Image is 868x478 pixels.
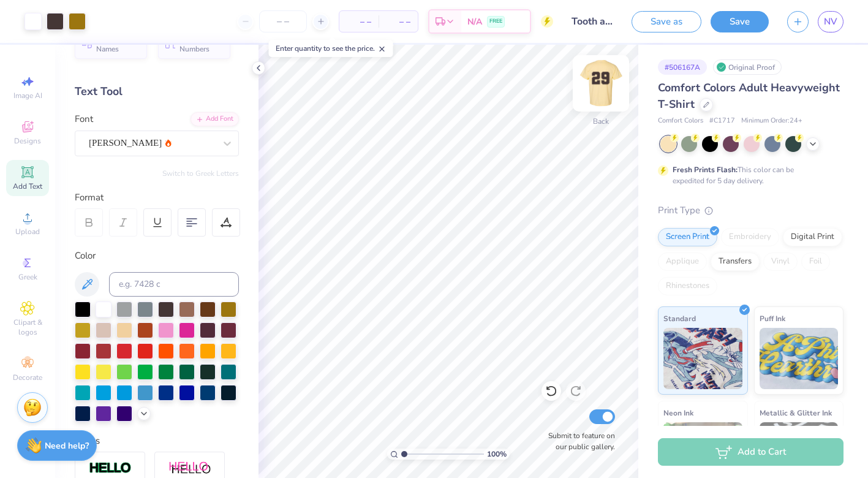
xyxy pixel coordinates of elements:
[168,461,211,476] img: Shadow
[386,15,410,28] span: – –
[576,59,625,108] img: Back
[269,40,393,57] div: Enter quantity to see the price.
[487,449,507,460] span: 100 %
[75,191,240,205] div: Format
[632,11,701,32] button: Save as
[658,252,707,271] div: Applique
[713,59,782,75] div: Original Proof
[673,165,738,175] strong: Fresh Prints Flash:
[347,15,371,28] span: – –
[489,17,502,26] span: FREE
[13,373,42,382] span: Decorate
[741,116,802,126] span: Minimum Order: 24 +
[801,252,830,271] div: Foil
[658,59,707,75] div: # 506167A
[18,272,37,282] span: Greek
[191,112,239,126] div: Add Font
[760,312,785,325] span: Puff Ink
[663,312,696,325] span: Standard
[162,169,239,178] button: Switch to Greek Letters
[711,252,760,271] div: Transfers
[13,91,42,101] span: Image AI
[783,228,842,246] div: Digital Print
[711,11,769,32] button: Save
[6,317,49,337] span: Clipart & logos
[75,249,239,263] div: Color
[467,15,482,28] span: N/A
[75,112,93,126] label: Font
[75,434,239,448] div: Styles
[658,203,843,218] div: Print Type
[663,406,693,419] span: Neon Ink
[89,461,132,476] img: Stroke
[259,10,307,32] input: – –
[818,11,843,32] a: NV
[593,116,609,127] div: Back
[721,228,779,246] div: Embroidery
[658,277,717,295] div: Rhinestones
[760,406,832,419] span: Metallic & Glitter Ink
[763,252,798,271] div: Vinyl
[658,116,703,126] span: Comfort Colors
[96,36,140,53] span: Personalized Names
[562,9,622,34] input: Untitled Design
[542,430,615,452] label: Submit to feature on our public gallery.
[15,227,40,237] span: Upload
[658,80,840,112] span: Comfort Colors Adult Heavyweight T-Shirt
[75,83,239,100] div: Text Tool
[824,15,837,29] span: NV
[673,164,823,186] div: This color can be expedited for 5 day delivery.
[45,440,89,452] strong: Need help?
[709,116,735,126] span: # C1717
[13,181,42,191] span: Add Text
[663,328,742,389] img: Standard
[109,272,239,297] input: e.g. 7428 c
[760,328,839,389] img: Puff Ink
[14,136,41,146] span: Designs
[658,228,717,246] div: Screen Print
[179,36,223,53] span: Personalized Numbers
